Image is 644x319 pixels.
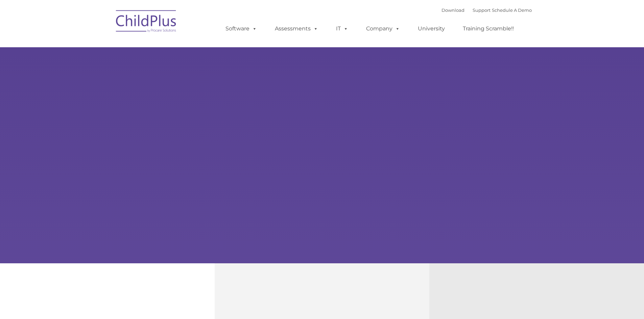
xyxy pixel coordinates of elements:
[442,7,464,13] a: Download
[492,7,532,13] a: Schedule A Demo
[113,5,180,39] img: ChildPlus by Procare Solutions
[359,22,407,35] a: Company
[473,7,491,13] a: Support
[411,22,452,35] a: University
[268,22,325,35] a: Assessments
[456,22,521,35] a: Training Scramble!!
[219,22,264,35] a: Software
[442,7,532,13] font: |
[329,22,355,35] a: IT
